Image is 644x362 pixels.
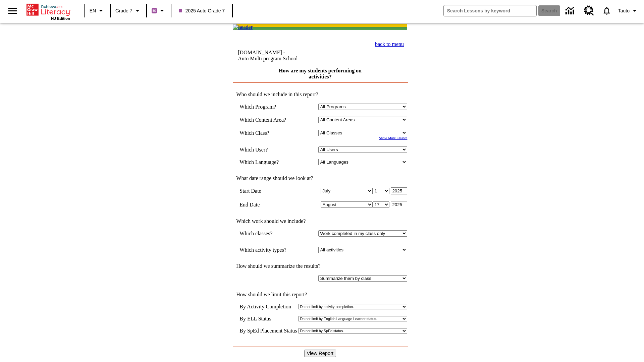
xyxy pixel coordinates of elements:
[304,350,336,357] input: View Report
[238,50,340,62] td: [DOMAIN_NAME] -
[238,56,298,61] nobr: Auto Multi program School
[239,104,296,110] td: Which Program?
[239,130,296,136] td: Which Class?
[26,2,70,20] div: Home
[149,5,169,17] button: Boost Class color is purple. Change class color
[239,187,296,194] td: Start Date
[233,24,253,30] img: header
[239,230,296,237] td: Which classes?
[51,16,70,20] span: NJ Edition
[233,292,407,298] td: How should we limit this report?
[379,136,408,140] a: Show More Classes
[233,92,407,98] td: Who should we include in this report?
[239,146,296,153] td: Which User?
[113,5,144,17] button: Grade: Grade 7, Select a grade
[90,7,96,14] span: EN
[598,2,615,19] a: Notifications
[580,2,598,20] a: Resource Center, Will open in new tab
[375,41,404,47] a: back to menu
[239,316,297,322] td: By ELL Status
[233,218,407,224] td: Which work should we include?
[239,328,297,334] td: By SpEd Placement Status
[233,175,407,181] td: What date range should we look at?
[233,263,407,269] td: How should we summarize the results?
[115,7,132,14] span: Grade 7
[561,2,580,20] a: Data Center
[279,68,362,79] a: How are my students performing on activities?
[239,117,286,123] nobr: Which Content Area?
[615,5,641,17] button: Profile/Settings
[239,304,297,310] td: By Activity Completion
[3,1,22,21] button: Open side menu
[87,5,108,17] button: Language: EN, Select a language
[239,247,296,253] td: Which activity types?
[179,7,225,14] span: 2025 Auto Grade 7
[444,5,536,16] input: search field
[239,201,296,208] td: End Date
[153,6,156,15] span: B
[618,7,630,14] span: Tauto
[239,159,296,165] td: Which Language?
